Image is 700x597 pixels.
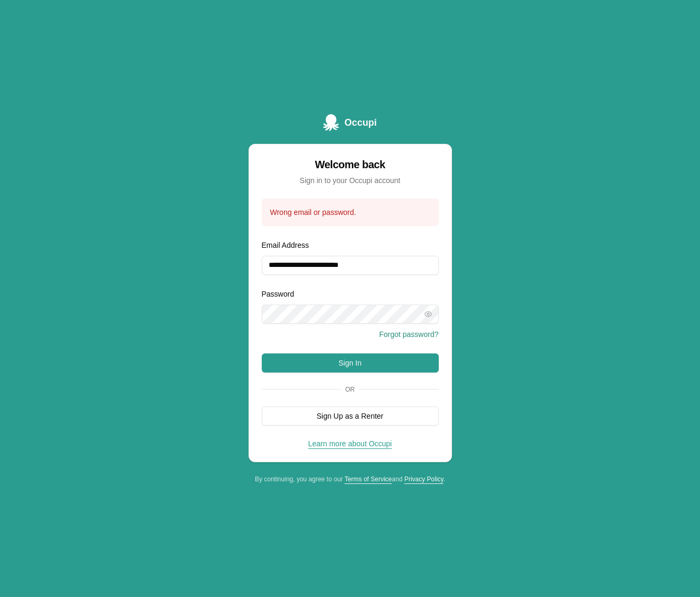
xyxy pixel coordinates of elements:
[344,115,377,130] span: Occupi
[262,406,439,426] button: Sign Up as a Renter
[262,290,294,298] label: Password
[262,175,439,186] div: Sign in to your Occupi account
[270,207,430,218] div: Wrong email or password.
[344,475,392,483] a: Terms of Service
[379,329,438,340] button: Forgot password?
[249,475,452,483] div: By continuing, you agree to our and .
[262,353,439,373] button: Sign In
[308,439,392,448] a: Learn more about Occupi
[262,241,309,249] label: Email Address
[404,475,444,483] a: Privacy Policy
[323,114,377,131] a: Occupi
[341,385,359,394] span: Or
[262,157,439,172] div: Welcome back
